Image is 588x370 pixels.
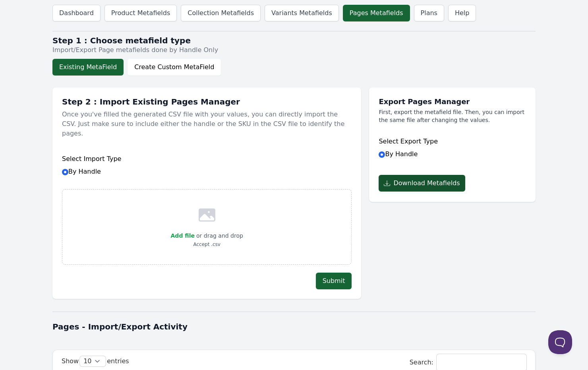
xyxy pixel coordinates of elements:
[62,97,352,107] h1: Step 2 : Import Existing Pages Manager
[171,240,243,248] p: Accept .csv
[62,146,352,184] div: By Handle
[265,5,339,21] a: Variants Metafields
[52,321,536,332] h1: Pages - Import/Export Activity
[379,129,526,167] div: By Handle
[52,45,536,55] p: Import/Export Page metafields done by Handle Only
[62,357,129,365] label: Show entries
[52,59,124,76] button: Existing MetaField
[316,273,352,289] button: Submit
[548,330,572,354] iframe: Toggle Customer Support
[181,5,261,21] a: Collection Metafields
[379,175,465,192] button: Download Metafields
[128,59,221,76] button: Create Custom MetaField
[104,5,177,21] a: Product Metafields
[379,108,526,124] p: First, export the metafield file. Then, you can import the same file after changing the values.
[52,36,536,45] h2: Step 1 : Choose metafield type
[343,5,410,21] a: Pages Metafields
[62,107,352,141] p: Once you've filled the generated CSV file with your values, you can directly import the CSV. Just...
[171,232,195,239] span: Add file
[379,97,526,107] h1: Export Pages Manager
[410,358,526,366] label: Search:
[62,154,352,164] h6: Select Import Type
[379,137,526,146] h6: Select Export Type
[448,5,476,21] a: Help
[52,5,101,21] a: Dashboard
[414,5,444,21] a: Plans
[195,231,243,240] p: or drag and drop
[80,356,106,366] select: Showentries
